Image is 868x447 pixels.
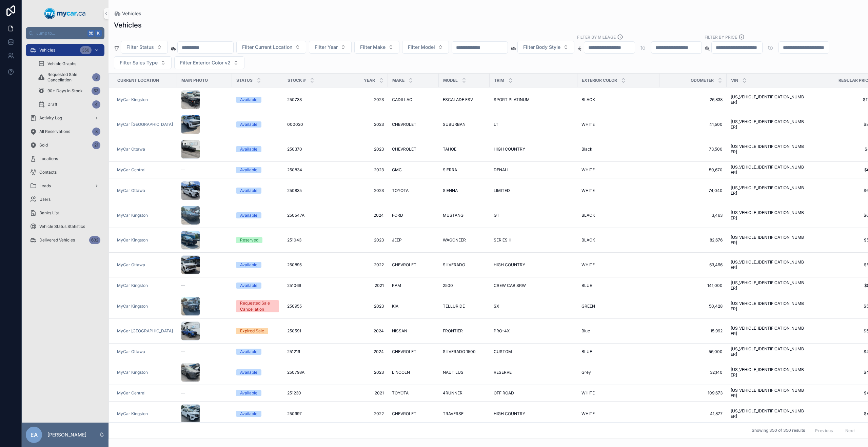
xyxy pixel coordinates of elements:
a: Activity Log [26,112,104,124]
a: Banks List [26,207,104,219]
div: 21 [92,141,100,149]
span: TELLURIDE [443,304,465,309]
a: MyCar Kingston [117,213,148,218]
span: MUSTANG [443,213,463,218]
span: Vehicles [39,47,55,53]
a: CHEVROLET [392,122,435,127]
span: Sold [39,142,48,148]
span: Vehicle Graphs [47,61,76,66]
a: MyCar Ottawa [117,147,145,152]
a: MyCar Kingston [117,213,173,218]
div: Reserved [240,237,258,243]
a: BLUE [581,283,655,288]
a: Delivered Vehicles632 [26,234,104,246]
a: 250370 [287,147,333,152]
span: WHITE [581,262,595,268]
div: 3 [92,73,100,81]
a: HIGH COUNTRY [494,147,573,152]
a: CHEVROLET [392,147,435,152]
a: 2024 [341,213,384,218]
a: Vehicle Status Statistics [26,220,104,233]
a: JEEP [392,237,435,243]
div: Available [240,212,257,218]
a: Requested Sale Cancellation [236,300,279,312]
span: 250547A [287,213,304,218]
span: [US_VEHICLE_IDENTIFICATION_NUMBER] [731,119,804,130]
div: 632 [89,236,100,244]
a: 2023 [341,237,384,243]
span: BLACK [581,97,595,102]
a: SPORT PLATINUM [494,97,573,102]
a: Vehicles350 [26,44,104,56]
a: Reserved [236,237,279,243]
a: 141,000 [664,283,723,288]
a: 90+ Days In Stock53 [34,85,104,97]
span: MyCar Kingston [117,304,148,309]
a: Available [236,262,279,268]
a: Expired Sale [236,328,279,334]
span: 251043 [287,237,301,243]
a: MyCar [GEOGRAPHIC_DATA] [117,122,173,127]
button: Select Button [114,56,172,69]
a: MyCar Ottawa [117,188,173,193]
span: All Reservations [39,129,70,134]
span: SIENNA [443,188,458,193]
button: Select Button [174,56,244,69]
a: Users [26,193,104,206]
span: 2023 [341,122,384,127]
a: RAM [392,283,435,288]
a: MyCar Kingston [117,304,173,309]
span: Draft [47,102,57,107]
span: [US_VEHICLE_IDENTIFICATION_NUMBER] [731,185,804,196]
a: 2023 [341,188,384,193]
a: MyCar Ottawa [117,147,173,152]
a: 2023 [341,147,384,152]
a: 2022 [341,262,384,268]
span: MyCar Ottawa [117,188,145,193]
div: Available [240,146,257,152]
a: CREW CAB SRW [494,283,573,288]
a: 63,496 [664,262,723,268]
a: 250895 [287,262,333,268]
span: BLUE [581,283,592,288]
span: [US_VEHICLE_IDENTIFICATION_NUMBER] [731,144,804,155]
div: Available [240,262,257,268]
a: MyCar Kingston [117,97,148,102]
span: LIMITED [494,188,510,193]
span: BLACK [581,237,595,243]
div: Expired Sale [240,328,264,334]
span: GREEN [581,304,595,309]
label: FILTER BY PRICE [705,34,737,40]
a: 41,500 [664,122,723,127]
img: App logo [44,8,86,19]
a: [US_VEHICLE_IDENTIFICATION_NUMBER] [731,94,804,105]
span: SILVERADO [443,262,465,268]
span: ESCALADE ESV [443,97,473,102]
span: Filter Year [315,44,338,51]
a: 82,676 [664,237,723,243]
a: Available [236,283,279,289]
a: FORD [392,213,435,218]
a: -- [181,167,228,173]
a: [US_VEHICLE_IDENTIFICATION_NUMBER] [731,235,804,246]
span: 26,838 [664,97,723,102]
span: WHITE [581,188,595,193]
span: WAGONEER [443,237,466,243]
span: SX [494,304,499,309]
span: 74,040 [664,188,723,193]
span: CREW CAB SRW [494,283,526,288]
a: Locations [26,153,104,165]
span: Filter Model [408,44,435,51]
span: Filter Current Location [242,44,292,51]
a: GREEN [581,304,655,309]
a: 2023 [341,97,384,102]
a: SILVERADO [443,262,486,268]
a: MyCar Kingston [117,283,173,288]
span: Vehicle Status Statistics [39,224,85,229]
span: 50,670 [664,167,723,173]
span: 250370 [287,147,302,152]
